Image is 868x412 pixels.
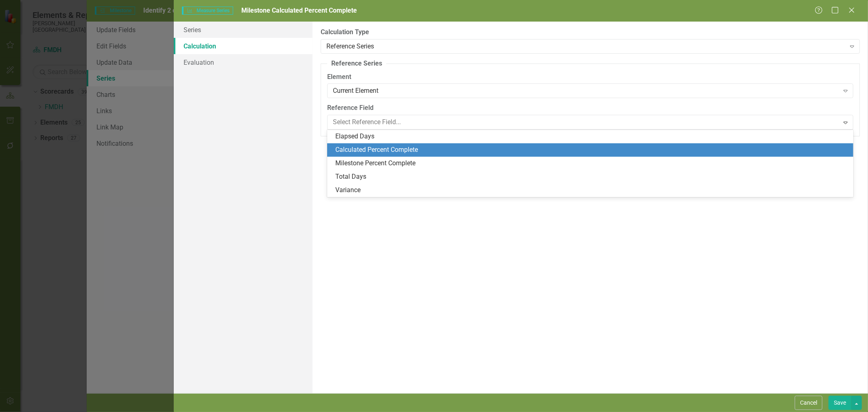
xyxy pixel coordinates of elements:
button: Cancel [795,396,822,410]
div: Variance [335,186,848,195]
button: Save [829,396,851,410]
legend: Reference Series [327,59,386,68]
div: Milestone Percent Complete [335,159,848,168]
label: Calculation Type [321,28,860,37]
div: Reference Series [326,42,846,51]
div: Elapsed Days [335,132,848,141]
div: Total Days [335,172,848,182]
span: Milestone Calculated Percent Complete [241,7,357,14]
span: Measure Series [182,7,233,15]
a: Series [174,22,313,38]
label: Reference Field [327,103,853,113]
a: Calculation [174,38,313,54]
div: Calculated Percent Complete [335,145,848,155]
label: Element [327,72,853,82]
div: Current Element [333,86,839,96]
a: Evaluation [174,54,313,70]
